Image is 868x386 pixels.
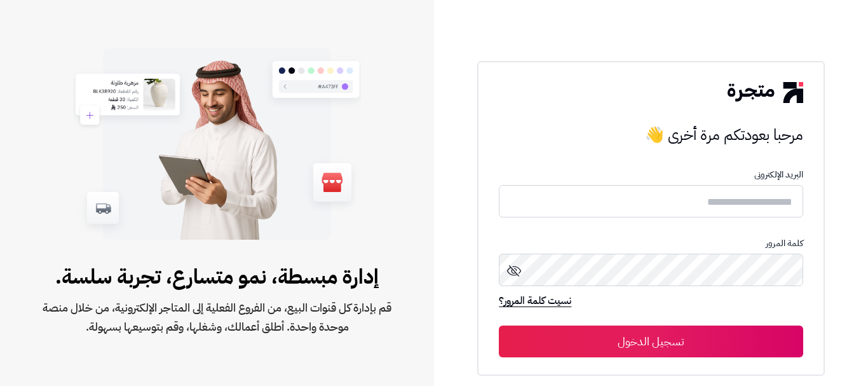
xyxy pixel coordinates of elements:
[499,326,803,357] button: تسجيل الدخول
[499,293,571,311] a: نسيت كلمة المرور؟
[499,122,803,148] h3: مرحبا بعودتكم مرة أخرى 👋
[499,170,803,180] p: البريد الإلكترونى
[499,238,803,249] p: كلمة المرور
[728,82,803,102] img: logo-2.png
[41,261,393,292] span: إدارة مبسطة، نمو متسارع، تجربة سلسة.
[41,298,393,336] span: قم بإدارة كل قنوات البيع، من الفروع الفعلية إلى المتاجر الإلكترونية، من خلال منصة موحدة واحدة. أط...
